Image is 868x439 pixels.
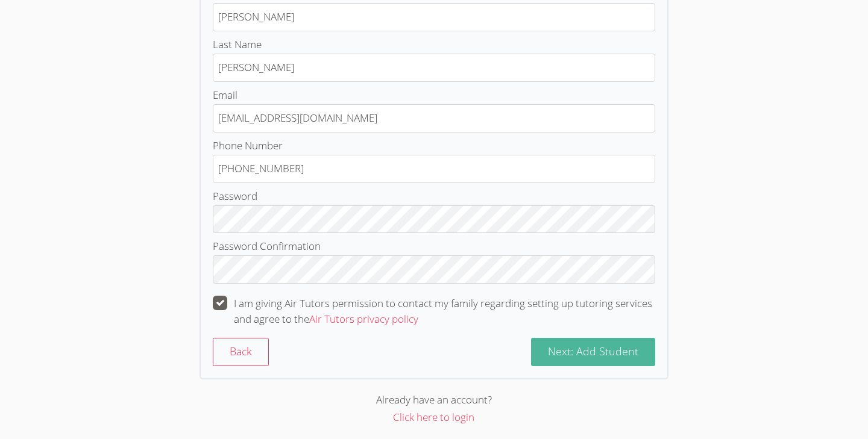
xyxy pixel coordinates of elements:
button: Next: Add Student [531,338,655,366]
div: Already have an account? [200,391,668,409]
input: Last Name [213,54,655,82]
input: Email [213,104,655,132]
span: Last Name [213,37,262,51]
span: Password Confirmation [213,239,321,253]
span: Phone Number [213,139,283,152]
span: Next: Add Student [548,344,638,358]
input: Phone Number [213,155,655,183]
label: I am giving Air Tutors permission to contact my family regarding setting up tutoring services and... [213,296,655,327]
span: Email [213,88,237,102]
input: First Name [213,3,655,31]
button: Back [213,338,269,366]
input: Password [213,205,655,234]
span: Password [213,189,257,203]
input: Password Confirmation [213,255,655,284]
a: Click here to login [393,410,474,424]
a: Air Tutors privacy policy [309,312,418,326]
